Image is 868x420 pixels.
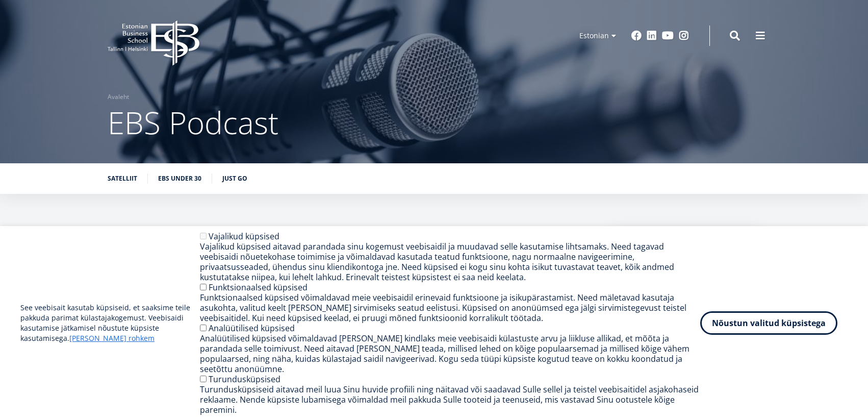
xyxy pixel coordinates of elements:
[200,241,700,282] div: Vajalikud küpsised aitavad parandada sinu kogemust veebisaidil ja muudavad selle kasutamise lihts...
[108,174,137,184] a: Satelliit
[108,92,129,102] a: Avaleht
[209,374,280,385] label: Turundusküpsised
[209,231,279,242] label: Vajalikud küpsised
[158,174,201,184] a: EBS under 30
[679,31,689,41] a: Instagram
[647,31,657,41] a: Linkedin
[20,303,200,343] p: See veebisait kasutab küpsiseid, et saaksime teile pakkuda parimat külastajakogemust. Veebisaidi ...
[209,282,308,293] label: Funktsionaalsed küpsised
[662,31,674,41] a: Youtube
[200,333,700,374] div: Analüütilised küpsised võimaldavad [PERSON_NAME] kindlaks meie veebisaidi külastuste arvu ja liik...
[200,384,700,415] div: Turundusküpsiseid aitavad meil luua Sinu huvide profiili ning näitavad või saadavad Sulle sellel ...
[200,292,700,323] div: Funktsionaalsed küpsised võimaldavad meie veebisaidil erinevaid funktsioone ja isikupärastamist. ...
[209,323,295,334] label: Analüütilised küpsised
[631,31,642,41] a: Facebook
[700,311,837,335] button: Nõustun valitud küpsistega
[108,102,278,143] span: EBS Podcast
[69,333,155,343] a: [PERSON_NAME] rohkem
[222,174,247,184] a: Just Go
